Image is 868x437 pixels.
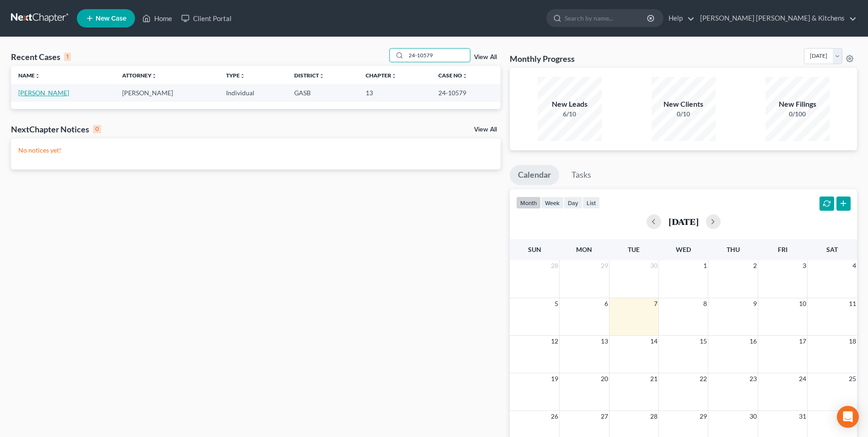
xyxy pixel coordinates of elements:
[649,260,658,271] span: 30
[115,84,219,101] td: [PERSON_NAME]
[699,373,708,384] span: 22
[600,373,609,384] span: 20
[406,49,470,62] input: Search by name...
[565,10,648,27] input: Search by name...
[177,10,236,27] a: Client Portal
[798,411,807,422] span: 31
[564,197,582,209] button: day
[652,99,716,109] div: New Clients
[778,246,787,253] span: Fri
[848,298,857,309] span: 11
[649,373,658,384] span: 21
[11,124,101,135] div: NextChapter Notices
[649,336,658,347] span: 14
[438,72,468,79] a: Case Nounfold_more
[604,298,609,309] span: 6
[702,260,708,271] span: 1
[226,72,245,79] a: Typeunfold_more
[538,109,602,119] div: 6/10
[702,298,708,309] span: 8
[653,298,658,309] span: 7
[600,336,609,347] span: 13
[826,246,838,253] span: Sat
[798,298,807,309] span: 10
[699,411,708,422] span: 29
[96,15,126,22] span: New Case
[752,298,758,309] span: 9
[554,298,559,309] span: 5
[516,197,541,209] button: month
[18,72,40,79] a: Nameunfold_more
[649,411,658,422] span: 28
[550,336,559,347] span: 12
[798,373,807,384] span: 24
[766,99,830,109] div: New Filings
[528,246,541,253] span: Sun
[294,72,324,79] a: Districtunfold_more
[11,51,71,62] div: Recent Cases
[802,260,807,271] span: 3
[287,84,358,101] td: GASB
[848,336,857,347] span: 18
[563,165,599,185] a: Tasks
[474,54,497,60] a: View All
[18,89,69,97] a: [PERSON_NAME]
[219,84,287,101] td: Individual
[749,336,758,347] span: 16
[122,72,157,79] a: Attorneyunfold_more
[550,373,559,384] span: 19
[576,246,592,253] span: Mon
[138,10,177,27] a: Home
[64,53,71,61] div: 1
[695,10,857,27] a: [PERSON_NAME] [PERSON_NAME] & Kitchens
[538,99,602,109] div: New Leads
[151,73,157,79] i: unfold_more
[766,109,830,119] div: 0/100
[727,246,740,253] span: Thu
[541,197,564,209] button: week
[93,125,101,133] div: 0
[852,260,857,271] span: 4
[18,146,493,155] p: No notices yet!
[582,197,600,209] button: list
[798,336,807,347] span: 17
[474,126,497,133] a: View All
[550,411,559,422] span: 26
[462,73,468,79] i: unfold_more
[669,217,699,226] h2: [DATE]
[628,246,640,253] span: Tue
[319,73,324,79] i: unfold_more
[510,53,575,64] h3: Monthly Progress
[510,165,559,185] a: Calendar
[431,84,501,101] td: 24-10579
[676,246,691,253] span: Wed
[240,73,245,79] i: unfold_more
[749,373,758,384] span: 23
[848,373,857,384] span: 25
[366,72,397,79] a: Chapterunfold_more
[600,411,609,422] span: 27
[600,260,609,271] span: 29
[652,109,716,119] div: 0/10
[550,260,559,271] span: 28
[699,336,708,347] span: 15
[752,260,758,271] span: 2
[391,73,397,79] i: unfold_more
[358,84,431,101] td: 13
[749,411,758,422] span: 30
[35,73,40,79] i: unfold_more
[664,10,695,27] a: Help
[837,406,859,428] div: Open Intercom Messenger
